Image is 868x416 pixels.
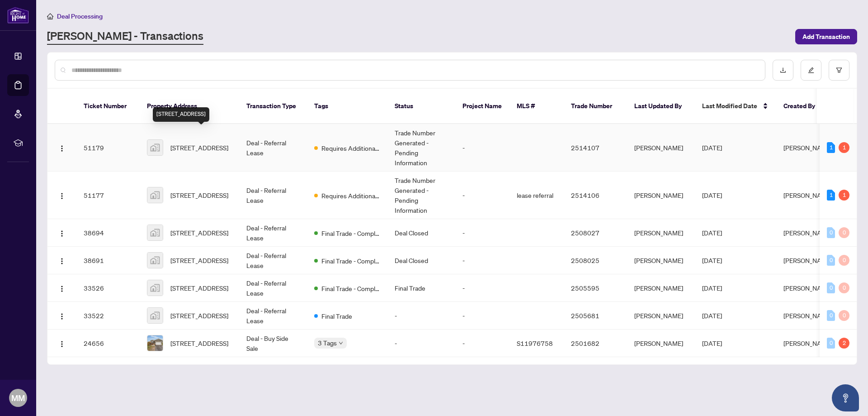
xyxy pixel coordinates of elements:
td: - [455,247,509,274]
button: Logo [55,308,69,323]
td: - [455,219,509,247]
td: 2508025 [564,247,627,274]
span: down [339,341,343,345]
img: Logo [58,313,66,320]
span: [DATE] [702,339,722,347]
div: 0 [827,338,835,349]
div: 1 [839,190,849,201]
td: [PERSON_NAME] [627,172,695,219]
span: S11976758 [517,339,553,347]
img: thumbnail-img [147,308,163,323]
td: 2508027 [564,219,627,247]
div: 0 [839,310,849,321]
div: [STREET_ADDRESS] [153,107,209,122]
img: thumbnail-img [147,335,163,351]
span: [PERSON_NAME] [783,191,832,199]
th: Project Name [455,89,509,124]
span: [STREET_ADDRESS] [170,143,228,153]
th: Created By [776,89,830,124]
td: Deal - Referral Lease [239,274,307,302]
span: [STREET_ADDRESS] [170,283,228,293]
button: edit [801,60,821,81]
span: [STREET_ADDRESS] [170,338,228,348]
span: lease referral [517,191,553,199]
td: 38691 [76,247,140,274]
img: Logo [58,230,66,237]
div: 0 [839,227,849,238]
th: Property Address [140,89,239,124]
img: thumbnail-img [147,187,163,203]
th: Trade Number [564,89,627,124]
span: [DATE] [702,191,722,199]
td: 2505681 [564,302,627,330]
td: Deal - Referral Lease [239,172,307,219]
td: 2505595 [564,274,627,302]
td: [PERSON_NAME] [627,124,695,172]
span: [DATE] [702,143,722,152]
td: - [455,302,509,330]
div: 1 [839,142,849,153]
td: Trade Number Generated - Pending Information [387,172,455,219]
td: [PERSON_NAME] [627,330,695,357]
img: Logo [58,285,66,292]
span: home [47,13,53,19]
td: 2514106 [564,172,627,219]
td: - [455,172,509,219]
span: Requires Additional Docs [321,143,380,153]
span: filter [836,67,842,73]
th: Status [387,89,455,124]
td: Deal Closed [387,247,455,274]
td: 38694 [76,219,140,247]
td: [PERSON_NAME] [627,247,695,274]
td: - [387,302,455,330]
td: 33522 [76,302,140,330]
img: Logo [58,258,66,265]
td: Deal - Referral Lease [239,302,307,330]
div: 0 [827,227,835,238]
button: download [773,60,793,81]
td: 2514107 [564,124,627,172]
td: - [455,124,509,172]
span: [PERSON_NAME] [783,311,832,320]
th: MLS # [509,89,564,124]
td: - [455,274,509,302]
span: [DATE] [702,311,722,320]
img: thumbnail-img [147,280,163,296]
button: Logo [55,281,69,295]
td: [PERSON_NAME] [627,302,695,330]
th: Ticket Number [76,89,140,124]
button: Logo [55,253,69,268]
td: Trade Number Generated - Pending Information [387,124,455,172]
span: edit [808,67,814,73]
span: [PERSON_NAME] [783,143,832,152]
button: Logo [55,188,69,202]
td: - [387,330,455,357]
img: Logo [58,340,66,348]
span: [DATE] [702,256,722,264]
span: [STREET_ADDRESS] [170,228,228,238]
img: Logo [58,145,66,152]
td: Final Trade [387,274,455,302]
th: Tags [307,89,387,124]
button: filter [829,60,849,81]
img: Logo [58,192,66,200]
div: 0 [827,282,835,293]
div: 0 [839,255,849,266]
span: [PERSON_NAME] [783,284,832,292]
span: [DATE] [702,229,722,237]
span: Final Trade - Completed [321,256,380,266]
span: Deal Processing [57,12,103,20]
td: Deal - Referral Lease [239,124,307,172]
span: Final Trade - Completed [321,228,380,238]
img: thumbnail-img [147,140,163,155]
span: Final Trade - Completed [321,283,380,293]
img: thumbnail-img [147,225,163,240]
td: 33526 [76,274,140,302]
a: [PERSON_NAME] - Transactions [47,29,203,45]
span: Requires Additional Docs [321,191,380,201]
span: Last Modified Date [702,101,757,111]
td: 51177 [76,172,140,219]
th: Last Modified Date [695,89,776,124]
div: 1 [827,190,835,201]
span: MM [11,392,25,404]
